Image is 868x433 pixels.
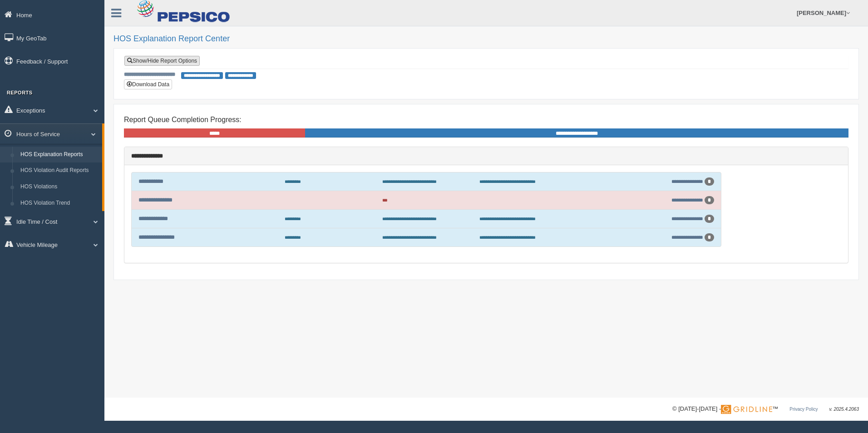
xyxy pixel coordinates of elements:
[124,79,172,89] button: Download Data
[16,162,102,179] a: HOS Violation Audit Reports
[16,179,102,195] a: HOS Violations
[16,147,102,163] a: HOS Explanation Reports
[789,407,818,412] a: Privacy Policy
[113,34,859,44] h2: HOS Explanation Report Center
[16,195,102,212] a: HOS Violation Trend
[672,404,859,414] div: © [DATE]-[DATE] - ™
[721,405,772,414] img: Gridline
[124,56,200,66] a: Show/Hide Report Options
[829,407,859,412] span: v. 2025.4.2063
[124,116,848,124] h4: Report Queue Completion Progress:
